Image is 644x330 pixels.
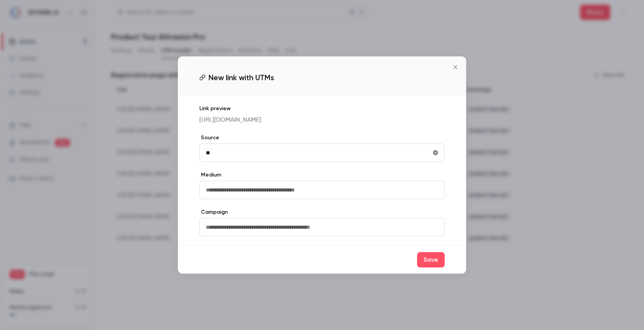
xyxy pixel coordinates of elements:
label: Campaign [199,208,445,216]
button: Close [448,59,463,75]
p: Link preview [199,105,445,112]
p: [URL][DOMAIN_NAME] [199,115,445,125]
button: utmSource [429,147,442,159]
label: Medium [199,171,445,179]
label: Source [199,134,445,142]
button: Save [417,252,445,267]
span: New link with UTMs [209,72,274,83]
